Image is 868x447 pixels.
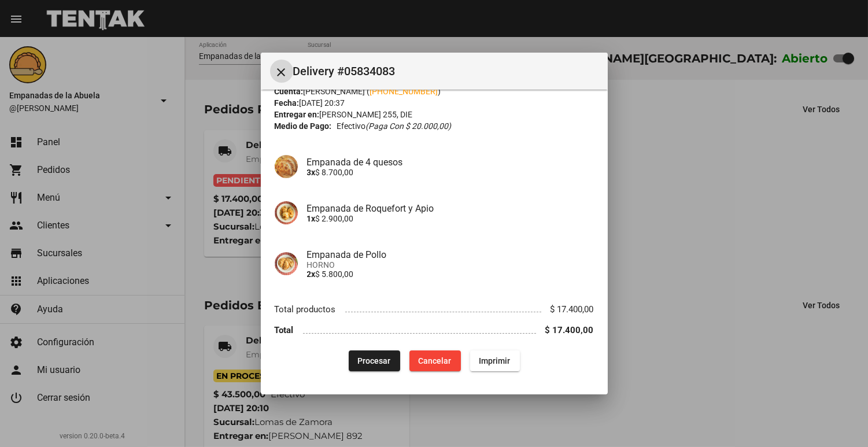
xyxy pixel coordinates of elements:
[275,252,298,275] img: 10349b5f-e677-4e10-aec3-c36b893dfd64.jpg
[337,120,451,132] span: Efectivo
[349,350,400,371] button: Procesar
[479,356,511,365] span: Imprimir
[275,155,298,178] img: 363ca94e-5ed4-4755-8df0-ca7d50f4a994.jpg
[270,60,293,83] button: Cerrar
[307,168,594,177] p: $ 8.700,00
[275,298,594,320] li: Total productos $ 17.400,00
[275,110,320,119] strong: Entregar en:
[365,121,451,131] i: (Paga con $ 20.000,00)
[307,214,594,223] p: $ 2.900,00
[419,356,452,365] span: Cancelar
[275,65,289,79] mat-icon: Cerrar
[370,87,438,96] a: [PHONE_NUMBER]
[275,109,594,120] div: [PERSON_NAME] 255, DIE
[307,249,594,260] h4: Empanada de Pollo
[275,201,298,224] img: d59fadef-f63f-4083-8943-9e902174ec49.jpg
[409,350,461,371] button: Cancelar
[307,269,316,279] b: 2x
[307,157,594,168] h4: Empanada de 4 quesos
[275,87,304,96] strong: Cuenta:
[358,356,391,365] span: Procesar
[275,320,594,341] li: Total $ 17.400,00
[307,260,594,269] span: HORNO
[307,168,316,177] b: 3x
[470,350,520,371] button: Imprimir
[275,98,300,108] strong: Fecha:
[275,97,594,109] div: [DATE] 20:37
[307,203,594,214] h4: Empanada de Roquefort y Apio
[293,62,599,80] span: Delivery #05834083
[275,120,332,132] strong: Medio de Pago:
[275,86,594,97] div: [PERSON_NAME] ( )
[307,214,316,223] b: 1x
[307,269,594,279] p: $ 5.800,00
